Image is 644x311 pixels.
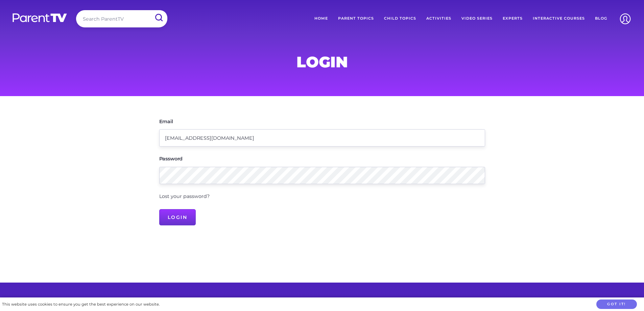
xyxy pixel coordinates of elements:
[309,10,333,27] a: Home
[596,299,637,309] button: Got it!
[421,10,456,27] a: Activities
[150,10,167,25] input: Submit
[159,156,183,161] label: Password
[333,10,379,27] a: Parent Topics
[617,10,634,27] img: Account
[159,119,173,124] label: Email
[159,209,196,225] input: Login
[12,13,68,23] img: parenttv-logo-white.4c85aaf.svg
[159,55,485,69] h1: Login
[498,10,528,27] a: Experts
[379,10,421,27] a: Child Topics
[2,301,160,308] div: This website uses cookies to ensure you get the best experience on our website.
[76,10,167,27] input: Search ParentTV
[528,10,590,27] a: Interactive Courses
[456,10,498,27] a: Video Series
[159,193,210,199] a: Lost your password?
[590,10,612,27] a: Blog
